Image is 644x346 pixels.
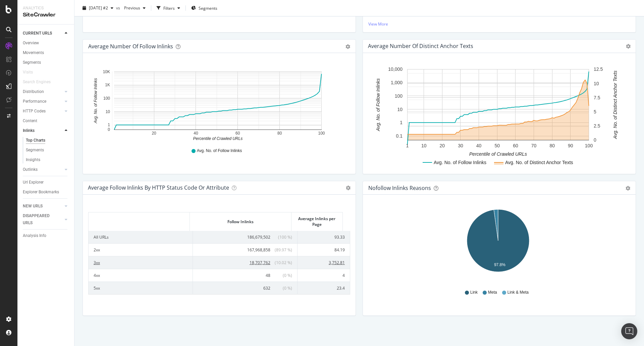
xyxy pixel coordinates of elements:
[23,179,44,186] div: Url Explorer
[23,166,63,173] a: Outlinks
[250,260,270,265] span: 18,707,762
[26,147,44,154] div: Segments
[23,232,69,239] a: Analysis Info
[23,69,33,76] div: Visits
[400,120,402,126] text: 1
[626,186,630,191] div: gear
[89,243,193,256] td: 2xx
[89,282,193,294] td: 5xx
[397,107,402,112] text: 10
[23,59,41,66] div: Segments
[375,79,381,132] text: Avg. No. of Follow Inlinks
[23,203,63,210] a: NEW URLS
[103,69,110,74] text: 10K
[193,136,243,141] text: Percentile of Crawled URLs
[23,79,57,86] a: Search Engines
[368,21,630,27] a: View More
[585,143,593,148] text: 100
[395,93,403,99] text: 100
[488,290,497,295] span: Meta
[154,3,183,13] button: Filters
[23,212,57,227] div: DISAPPEARED URLS
[247,247,270,253] span: 167,968,858
[368,42,473,51] h4: Average Number of Distinct Anchor Texts
[476,143,482,148] text: 40
[23,117,69,125] a: Content
[89,269,193,282] td: 4xx
[23,40,69,47] a: Overview
[23,127,35,134] div: Inlinks
[440,143,445,148] text: 20
[108,127,110,132] text: 0
[26,147,69,154] a: Segments
[298,256,350,269] td: 3,752.81
[298,269,350,282] td: 4
[23,189,69,196] a: Explorer Bookmarks
[23,232,46,239] div: Analysis Info
[594,95,600,100] text: 7.5
[88,64,348,142] svg: A chart.
[291,212,342,231] th: Average Inlinks per Page
[23,179,69,186] a: Url Explorer
[626,44,631,49] i: Options
[23,203,43,210] div: NEW URLS
[89,5,108,11] span: 2025 Aug. 22nd #2
[612,71,618,139] text: Avg. No. of Distinct Anchor Texts
[594,138,596,143] text: 0
[513,143,518,148] text: 60
[298,294,350,307] td: 11.78
[23,108,46,115] div: HTTP Codes
[396,133,403,139] text: 0.1
[346,186,351,190] i: Options
[298,243,350,256] td: 84.19
[549,143,555,148] text: 80
[89,231,193,243] td: All URLs
[88,43,173,50] div: Average Number of Follow Inlinks
[23,98,63,105] a: Performance
[23,166,38,173] div: Outlinks
[594,109,596,114] text: 5
[507,290,529,295] span: Link & Meta
[368,64,628,168] div: A chart.
[458,143,463,148] text: 30
[23,108,63,115] a: HTTP Codes
[531,143,537,148] text: 70
[505,160,573,165] text: Avg. No. of Distinct Anchor Texts
[23,98,46,105] div: Performance
[266,273,270,278] span: 48
[23,88,44,95] div: Distribution
[23,212,63,227] a: DISAPPEARED URLS
[103,96,110,101] text: 100
[26,156,40,163] div: Insights
[23,59,69,66] a: Segments
[23,189,59,196] div: Explorer Bookmarks
[318,131,325,136] text: 100
[263,285,270,291] span: 632
[23,5,69,11] div: Analytics
[388,67,402,72] text: 10,000
[194,131,198,136] text: 40
[106,109,110,114] text: 10
[298,231,350,243] td: 93.33
[197,148,242,154] span: Avg. No. of Follow Inlinks
[247,234,270,240] span: 186,679,502
[80,3,116,13] button: [DATE] #2
[406,143,409,148] text: 1
[23,69,40,76] a: Visits
[199,5,217,11] span: Segments
[116,5,121,11] span: vs
[105,83,110,88] text: 1K
[23,49,44,56] div: Movements
[594,67,603,72] text: 12.5
[89,294,193,307] td: noindex
[494,143,500,148] text: 50
[23,30,52,37] div: CURRENT URLS
[568,143,573,148] text: 90
[272,285,292,291] span: ( 0 % )
[469,151,527,157] text: Percentile of Crawled URLs
[163,5,175,11] div: Filters
[89,256,193,269] td: 3xx
[23,30,63,37] a: CURRENT URLS
[298,282,350,294] td: 23.4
